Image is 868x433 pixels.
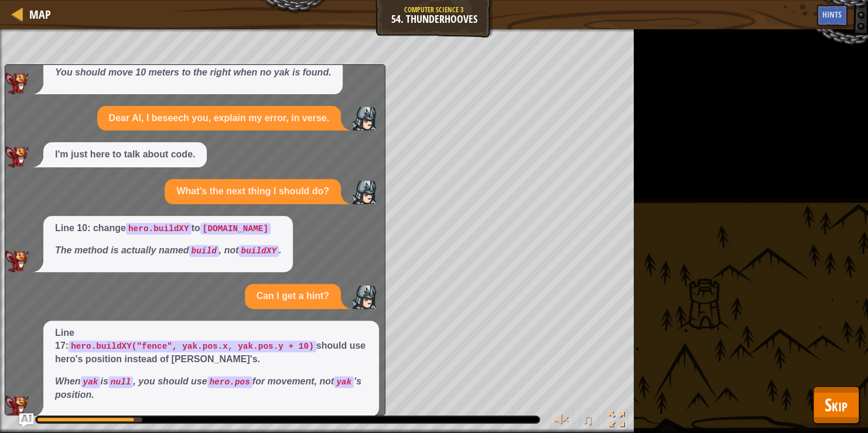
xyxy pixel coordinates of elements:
p: What's the next thing I should do? [176,185,329,198]
span: Hints [822,9,842,20]
button: ♫ [579,409,599,433]
p: Line 10: change to [55,222,281,235]
img: AI [5,73,29,94]
code: buildXY [238,245,278,257]
span: Map [29,6,51,22]
p: Can I get a hint? [257,290,329,303]
code: null [108,376,134,388]
button: Toggle fullscreen [604,409,628,433]
p: Dear AI, I beseech you, explain my error, in verse. [109,112,329,125]
button: Adjust volume [550,409,573,433]
img: Player [353,107,376,130]
img: AI [5,396,29,417]
p: I'm just here to talk about code. [55,148,195,161]
em: The method is actually named , not . [55,245,281,255]
button: Ask AI [19,413,33,427]
a: Map [23,6,51,22]
code: hero.buildXY [126,223,192,235]
button: Skip [813,386,859,424]
span: ♫ [582,411,593,428]
code: yak [81,376,101,388]
span: Skip [825,393,848,417]
code: build [189,245,219,257]
em: You should move 10 meters to the right when no yak is found. [55,67,331,77]
img: Player [353,286,376,309]
img: Player [353,181,376,204]
code: hero.buildXY("fence", yak.pos.x, yak.pos.y + 10) [69,341,316,352]
code: yak [334,376,354,388]
img: AI [5,250,29,272]
code: hero.pos [207,376,252,388]
p: Line 17: should use hero's position instead of [PERSON_NAME]'s. [55,327,367,367]
img: AI [5,146,29,167]
code: [DOMAIN_NAME] [200,223,271,235]
em: When is , you should use for movement, not 's position. [55,376,361,400]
